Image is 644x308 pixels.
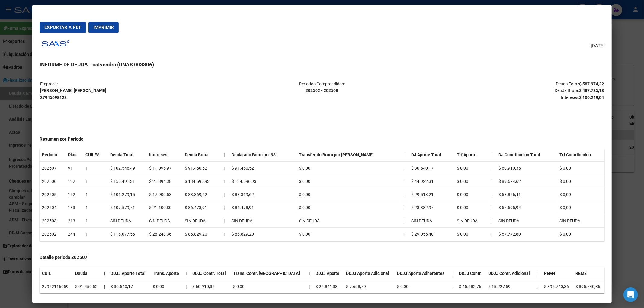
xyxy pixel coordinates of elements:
th: Deuda [73,267,102,280]
td: | [535,280,542,293]
td: $ 134.596,93 [229,175,296,188]
td: $ 44.922,31 [409,175,454,188]
th: | [488,188,496,201]
td: $ 86.829,20 [229,227,296,241]
td: | [102,280,108,293]
th: CUILES [83,148,108,161]
td: | [401,214,409,228]
td: $ 0,00 [557,175,605,188]
th: Periodo [40,148,66,161]
td: | [306,280,313,293]
td: | [221,188,229,201]
td: SIN DEUDA [296,214,401,228]
td: | [401,227,409,241]
td: $ 102.546,49 [108,162,147,175]
td: $ 0,00 [395,280,450,293]
td: 213 [66,214,83,228]
td: | [184,280,190,293]
td: $ 0,00 [296,188,401,201]
p: Empresa: [40,81,228,101]
td: $ 115.077,56 [108,227,147,241]
th: Trf Contribucion [557,148,605,161]
th: | [450,267,457,280]
td: $ 29.513,21 [409,188,454,201]
td: 1 [83,201,108,214]
td: $ 91.450,52 [182,162,221,175]
td: 1 [83,214,108,228]
th: Trf Aporte [454,148,488,161]
th: REM4 [542,267,573,280]
td: 244 [66,227,83,241]
td: SIN DEUDA [108,214,147,228]
th: | [488,175,496,188]
th: Intereses [147,148,182,161]
td: 183 [66,201,83,214]
th: DDJJ Aporte Adherentes [395,267,450,280]
td: SIN DEUDA [147,214,182,228]
td: $ 0,00 [231,280,307,293]
th: | [488,201,496,214]
strong: 202502 - 202508 [306,88,338,93]
td: $ 88.369,62 [182,188,221,201]
th: | [535,267,542,280]
span: Imprimir [93,25,114,30]
td: | [221,227,229,241]
td: | [221,162,229,175]
td: SIN DEUDA [454,214,488,228]
td: 152 [66,188,83,201]
td: | [401,162,409,175]
td: $ 0,00 [557,162,605,175]
th: DDJJ Contr. Adicional [486,267,535,280]
td: 1 [83,227,108,241]
td: 91 [66,162,83,175]
td: $ 29.056,40 [409,227,454,241]
button: Imprimir [88,22,119,33]
td: $ 60.910,35 [496,162,557,175]
td: $ 30.540,17 [409,162,454,175]
td: $ 86.829,20 [182,227,221,241]
td: $ 17.909,53 [147,188,182,201]
h4: Detalle período 202507 [40,254,605,261]
th: Deuda Bruta [182,148,221,161]
td: $ 45.682,76 [457,280,486,293]
td: 1 [83,188,108,201]
td: $ 11.095,97 [147,162,182,175]
th: DDJJ Aporte Total [108,267,150,280]
p: Deuda Total: Deuda Bruta: Intereses: [416,81,604,101]
th: | [488,148,496,161]
th: Dias [66,148,83,161]
th: DJ Aporte Total [409,148,454,161]
td: $ 86.478,91 [182,201,221,214]
td: 202507 [40,162,66,175]
th: Trans. Aporte [150,267,183,280]
td: | [450,280,457,293]
h3: INFORME DE DEUDA - ostvendra (RNAS 003306) [40,61,605,68]
th: CUIL [40,267,73,280]
td: $ 0,00 [150,280,183,293]
td: | [221,214,229,228]
td: 1 [83,162,108,175]
td: $ 0,00 [296,162,401,175]
th: DDJJ Contr. Total [190,267,231,280]
td: $ 22.841,38 [313,280,344,293]
td: 202505 [40,188,66,201]
th: Deuda Total [108,148,147,161]
td: $ 91.450,52 [73,280,102,293]
th: Declarado Bruto por 931 [229,148,296,161]
td: $ 0,00 [296,201,401,214]
td: $ 134.596,93 [182,175,221,188]
th: | [488,214,496,228]
td: $ 0,00 [454,162,488,175]
td: $ 0,00 [557,227,605,241]
td: $ 21.100,80 [147,201,182,214]
td: $ 0,00 [296,175,401,188]
td: $ 15.227,59 [486,280,535,293]
td: $ 89.674,62 [496,175,557,188]
td: $ 28.248,36 [147,227,182,241]
th: | [221,148,229,161]
h4: Resumen por Período [40,136,605,143]
td: $ 7.698,79 [344,280,395,293]
td: 202506 [40,175,66,188]
td: $ 86.478,91 [229,201,296,214]
td: 202502 [40,227,66,241]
